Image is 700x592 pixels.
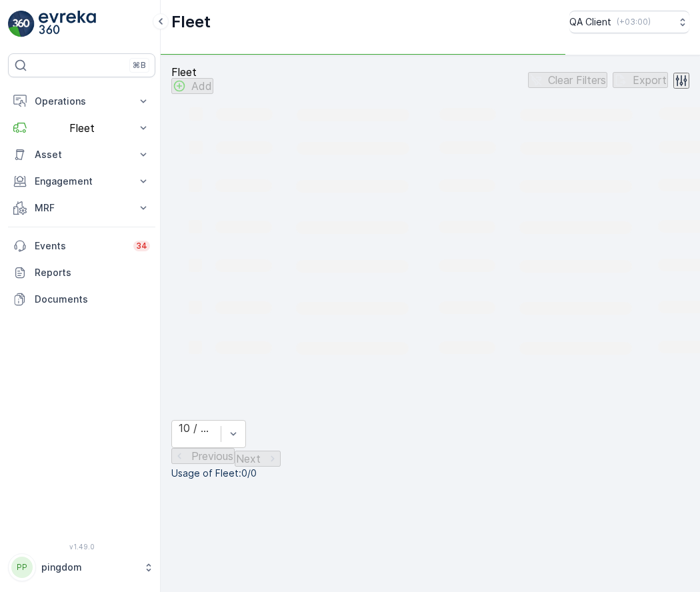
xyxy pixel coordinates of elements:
p: Asset [35,148,129,161]
button: Operations [8,88,155,115]
p: Fleet [35,122,129,134]
a: Documents [8,286,155,313]
button: MRF [8,195,155,221]
p: Add [191,80,212,92]
span: v 1.49.0 [8,543,155,551]
button: Export [613,72,668,88]
button: Next [235,451,281,467]
a: Reports [8,259,155,286]
p: Fleet [171,66,213,78]
p: Reports [35,266,150,279]
p: Operations [35,95,129,108]
button: Asset [8,141,155,168]
button: Engagement [8,168,155,195]
img: logo_light-DOdMpM7g.png [39,11,96,37]
p: MRF [35,201,129,215]
p: Next [236,453,261,465]
button: Add [171,78,213,94]
img: logo [8,11,35,37]
p: Documents [35,293,150,306]
a: Events34 [8,233,155,259]
button: PPpingdom [8,553,155,581]
button: Previous [171,448,235,464]
p: ⌘B [133,60,146,71]
button: QA Client(+03:00) [569,11,689,33]
button: Fleet [8,115,155,141]
p: Engagement [35,175,129,188]
p: Usage of Fleet : 0/0 [171,467,689,480]
div: PP [11,557,33,578]
div: 10 / Page [179,422,214,434]
p: Clear Filters [548,74,606,86]
button: Clear Filters [528,72,607,88]
p: pingdom [41,561,137,574]
p: Export [633,74,667,86]
p: Events [35,239,125,253]
p: Fleet [171,11,211,33]
p: ( +03:00 ) [617,17,651,27]
p: Previous [191,450,233,462]
p: 34 [136,241,147,251]
p: QA Client [569,15,611,29]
